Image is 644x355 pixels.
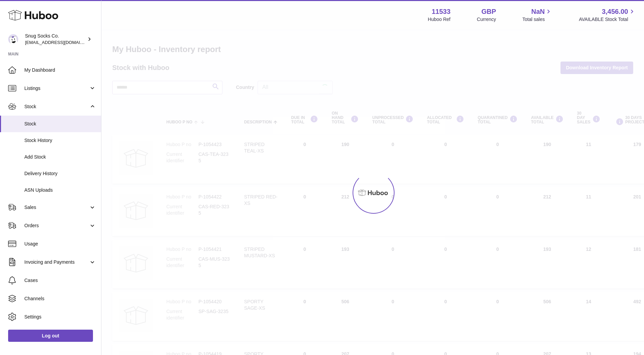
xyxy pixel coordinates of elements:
span: Listings [24,85,89,92]
span: Total sales [522,16,552,23]
span: Orders [24,222,89,229]
span: 3,456.00 [602,7,628,16]
span: NaN [531,7,545,16]
span: Invoicing and Payments [24,259,89,265]
span: Stock [24,121,96,127]
span: Channels [24,295,96,302]
strong: 11533 [432,7,451,16]
div: Snug Socks Co. [25,33,86,46]
span: Delivery History [24,170,96,177]
span: My Dashboard [24,67,96,73]
a: 3,456.00 AVAILABLE Stock Total [579,7,636,23]
span: Stock History [24,137,96,144]
span: ASN Uploads [24,187,96,193]
span: Cases [24,277,96,284]
span: [EMAIL_ADDRESS][DOMAIN_NAME] [25,40,99,45]
div: Currency [477,16,496,23]
strong: GBP [481,7,496,16]
span: Stock [24,103,89,110]
span: Usage [24,241,96,247]
div: Huboo Ref [428,16,451,23]
img: info@snugsocks.co.uk [8,34,18,44]
span: Settings [24,314,96,320]
span: Add Stock [24,154,96,160]
span: Sales [24,204,89,211]
a: Log out [8,330,93,342]
a: NaN Total sales [522,7,552,23]
span: AVAILABLE Stock Total [579,16,636,23]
